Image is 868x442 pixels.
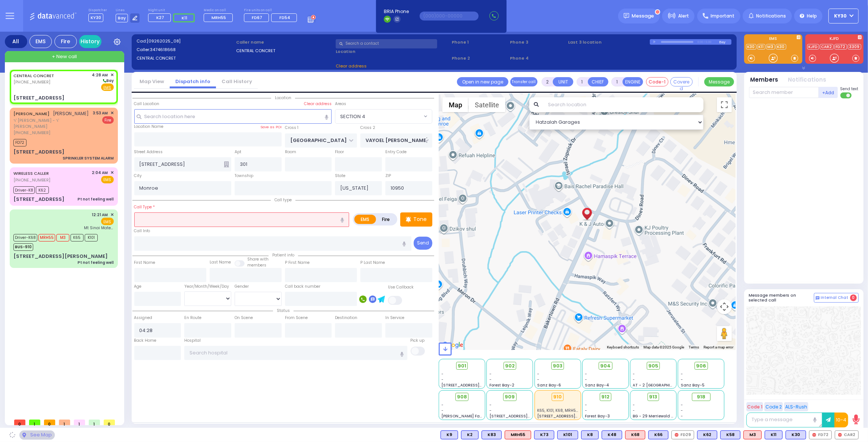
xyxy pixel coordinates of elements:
[102,116,114,124] span: Fire
[335,109,432,123] span: SECTION 4
[29,35,52,48] div: EMS
[271,95,295,101] span: Location
[137,47,234,53] label: Caller:
[452,39,507,45] span: Phone 1
[78,196,114,202] div: Pt not feeling well
[588,77,608,86] button: CHIEF
[304,101,332,107] label: Clear address
[236,39,333,45] label: Caller name
[134,284,142,290] label: Age
[336,48,449,55] label: Location
[765,430,783,439] div: BLS
[489,377,492,382] span: -
[101,218,114,225] span: EMS
[720,430,740,439] div: BLS
[648,362,658,370] span: 905
[54,35,77,48] div: Fire
[273,308,294,313] span: Status
[505,430,531,439] div: MRH55
[623,77,643,86] button: ENGINE
[675,433,679,437] img: red-radio-icon.svg
[137,38,234,44] label: Cad:
[746,402,763,411] button: Code 1
[553,77,573,86] button: UNIT
[585,371,587,377] span: -
[601,393,610,401] span: 912
[29,11,79,20] img: Logo
[720,430,740,439] div: K58
[442,382,512,388] span: [STREET_ADDRESS][PERSON_NAME]
[834,413,848,427] button: 10-4
[848,44,861,50] a: 3309
[711,13,734,19] span: Important
[38,234,55,241] span: MRH55
[744,37,802,42] label: EMS
[385,315,404,321] label: In Service
[44,420,55,425] span: 0
[819,87,838,98] button: +Add
[835,430,859,439] div: CAR2
[182,15,187,21] span: K11
[413,215,427,223] p: Tone
[681,408,722,413] div: -
[510,77,538,86] button: Transfer call
[537,413,608,419] span: [STREET_ADDRESS][PERSON_NAME]
[13,130,50,136] span: [PHONE_NUMBER]
[184,315,201,321] label: En Route
[557,430,578,439] div: K101
[360,125,375,131] label: Cross 2
[92,170,108,176] span: 2:04 AM
[110,170,114,176] span: ✕
[489,382,514,388] span: Forest Bay-2
[743,430,762,439] div: M3
[210,259,231,265] label: Last Name
[585,408,587,413] span: -
[814,293,859,303] button: Internal Chat 0
[757,44,765,50] a: K11
[235,284,249,290] label: Gender
[29,420,40,425] span: 1
[285,125,298,131] label: Cross 1
[553,362,563,370] span: 903
[13,243,33,251] span: BUS-910
[134,78,170,85] a: Map View
[134,228,150,234] label: Call Info
[764,402,783,411] button: Code 2
[70,234,84,241] span: K65
[93,110,108,116] span: 3:53 AM
[719,39,731,45] div: Bay
[216,78,258,85] a: Call History
[336,39,437,48] input: Search a contact
[648,430,668,439] div: K66
[765,430,783,439] div: K11
[717,97,732,112] button: Toggle fullscreen view
[537,408,586,413] span: K65, K101, K68, MRH55, M3
[805,37,864,42] label: KJFD
[602,430,622,439] div: K48
[247,256,269,262] small: Share with
[489,402,492,408] span: -
[681,402,722,408] div: -
[74,420,85,425] span: 1
[116,8,140,13] label: Lines
[557,430,578,439] div: BLS
[624,13,629,19] img: message.svg
[648,430,668,439] div: BLS
[442,371,444,377] span: -
[821,295,849,300] span: Internal Chat
[816,296,820,300] img: comment-alt.png
[235,315,253,321] label: On Scene
[600,362,611,370] span: 904
[681,382,705,388] span: Sanz Bay-5
[633,408,635,413] span: -
[13,196,65,203] div: [STREET_ADDRESS]
[56,234,69,241] span: M3
[88,8,107,13] label: Dispatcher
[442,413,486,419] span: [PERSON_NAME] Farm
[134,260,156,266] label: First Name
[13,170,49,176] a: WIRELESS CALLER
[681,377,683,382] span: -
[441,430,458,439] div: BLS
[442,402,444,408] span: -
[633,371,635,377] span: -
